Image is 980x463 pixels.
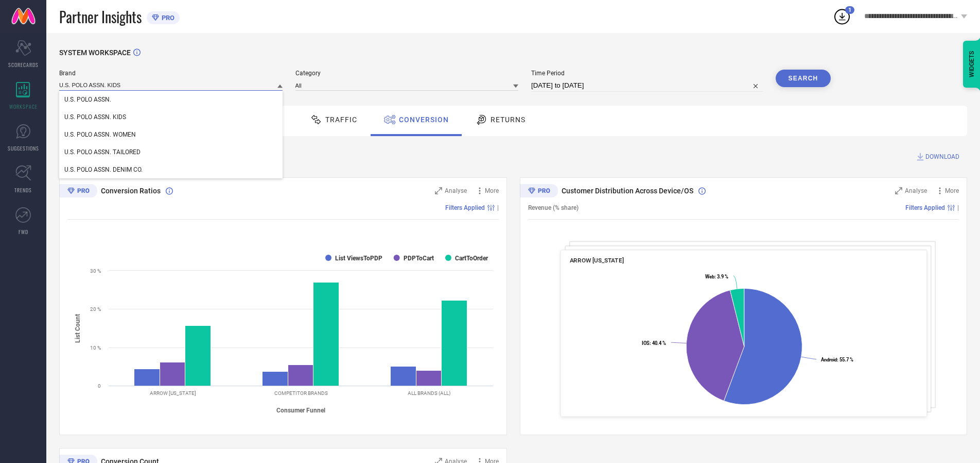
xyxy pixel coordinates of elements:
[64,131,136,138] span: U.S. POLO ASSN. WOMEN
[276,407,325,414] tspan: Consumer Funnel
[945,187,959,194] span: More
[705,274,714,279] tspan: Web
[14,186,32,194] span: TRENDS
[776,70,831,87] button: Search
[408,390,450,396] text: ALL BRANDS (ALL)
[399,115,449,124] span: Conversion
[59,108,283,126] div: U.S. POLO ASSN. KIDS
[90,306,101,312] text: 20 %
[9,103,38,110] span: WORKSPACE
[59,91,283,108] div: U.S. POLO ASSN.
[59,6,142,27] span: Partner Insights
[569,257,623,264] span: ARROW [US_STATE]
[562,187,693,195] span: Customer Distribution Across Device/OS
[90,268,101,274] text: 30 %
[64,96,111,103] span: U.S. POLO ASSN.
[90,345,101,351] text: 10 %
[404,255,434,262] text: PDPToCart
[335,255,382,262] text: List ViewsToPDP
[705,274,728,279] text: : 3.9 %
[491,115,526,124] span: Returns
[274,390,328,396] text: COMPETITOR BRANDS
[925,152,959,162] span: DOWNLOAD
[531,79,763,92] input: Select time period
[159,14,174,22] span: PRO
[19,228,28,236] span: FWD
[905,204,945,211] span: Filters Applied
[905,187,927,194] span: Analyse
[820,357,836,363] tspan: Android
[531,70,763,77] span: Time Period
[150,390,196,396] text: ARROW [US_STATE]
[295,70,519,77] span: Category
[98,383,101,389] text: 0
[641,340,649,346] tspan: IOS
[59,161,283,178] div: U.S. POLO ASSN. DENIM CO.
[848,7,851,13] span: 1
[445,187,467,194] span: Analyse
[59,143,283,161] div: U.S. POLO ASSN. TAILORED
[59,48,131,57] span: SYSTEM WORKSPACE
[59,184,97,200] div: Premium
[520,184,558,200] div: Premium
[101,187,161,195] span: Conversion Ratios
[497,204,499,211] span: |
[957,204,959,211] span: |
[455,255,488,262] text: CartToOrder
[8,144,39,152] span: SUGGESTIONS
[435,187,442,194] svg: Zoom
[895,187,902,194] svg: Zoom
[59,70,283,77] span: Brand
[8,61,39,69] span: SCORECARDS
[59,126,283,143] div: U.S. POLO ASSN. WOMEN
[445,204,485,211] span: Filters Applied
[820,357,853,363] text: : 55.7 %
[74,313,81,342] tspan: List Count
[64,148,141,156] span: U.S. POLO ASSN. TAILORED
[64,113,126,121] span: U.S. POLO ASSN. KIDS
[833,7,851,26] div: Open download list
[528,204,579,211] span: Revenue (% share)
[325,115,357,124] span: Traffic
[641,340,666,346] text: : 40.4 %
[64,166,143,173] span: U.S. POLO ASSN. DENIM CO.
[485,187,499,194] span: More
